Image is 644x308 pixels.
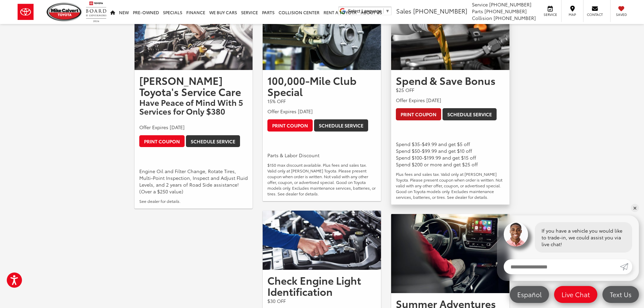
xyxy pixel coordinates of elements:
[443,108,497,120] a: Schedule Service
[139,75,248,97] h2: [PERSON_NAME] Toyota's Service Care
[543,12,558,17] span: Service
[606,290,635,299] span: Text Us
[602,286,639,303] a: Text Us
[489,1,531,8] span: [PHONE_NUMBER]
[267,298,376,304] p: $30 OFF
[267,119,313,132] a: Print Coupon
[139,98,248,116] h3: Have Peace of Mind With 5 Services for Only $380
[314,119,368,132] a: Schedule Service
[47,3,82,21] img: Mike Calvert Toyota
[263,211,381,270] img: Check Engine Light Identification
[267,136,337,148] iframe: Send To Google Pay
[472,1,488,8] span: Service
[620,259,632,274] a: Submit
[614,12,629,17] span: Saved
[554,286,597,303] a: Live Chat
[565,12,580,17] span: Map
[484,8,527,15] span: [PHONE_NUMBER]
[558,290,593,299] span: Live Chat
[267,152,376,159] p: Parts & Labor Discount
[391,214,509,293] img: Summer Adventures Await Promotion
[504,222,528,246] img: Agent profile photo
[267,275,376,297] h2: Check Engine Light Identification
[504,259,620,274] input: Enter your message
[396,108,441,120] a: Print Coupon
[514,290,545,299] span: Español
[587,12,603,17] span: Contact
[510,286,549,303] a: Español
[413,6,467,15] span: [PHONE_NUMBER]
[385,8,390,14] span: ▼
[396,141,505,168] p: Spend $35-$49.99 and get $5 off Spend $50-$99.99 and get $10 off Spend $100-$199.99 and get $15 o...
[267,75,376,97] h2: 100,000-Mile Club Special
[396,75,505,86] h2: Spend & Save Bonus
[396,124,465,137] iframe: Send To Google Pay
[186,135,240,147] a: Schedule Service
[396,97,505,103] p: Offer Expires [DATE]
[396,171,505,200] p: Plus fees and sales tax. Valid only at [PERSON_NAME] Toyota. Please present coupon when order is ...
[472,15,492,21] span: Collision
[139,168,248,195] p: Engine Oil and Filter Change, Rotate Tires, Multi-Point Inspection, Inspect and Adjust Fluid Leve...
[139,135,185,147] a: Print Coupon
[267,98,376,104] p: 15% OFF
[139,198,248,204] p: See dealer for details.
[139,151,209,164] iframe: Send To Google Pay
[535,222,632,253] div: If you have a vehicle you would like to trade-in, we could assist you via live chat!
[267,108,376,115] p: Offer Expires [DATE]
[267,162,376,196] p: $150 max discount available. Plus fees and sales tax. Valid only at [PERSON_NAME] Toyota. Please ...
[494,15,536,21] span: [PHONE_NUMBER]
[396,87,505,93] p: $25 OFF
[396,6,411,15] span: Sales
[472,8,483,15] span: Parts
[139,124,248,131] p: Offer Expires [DATE]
